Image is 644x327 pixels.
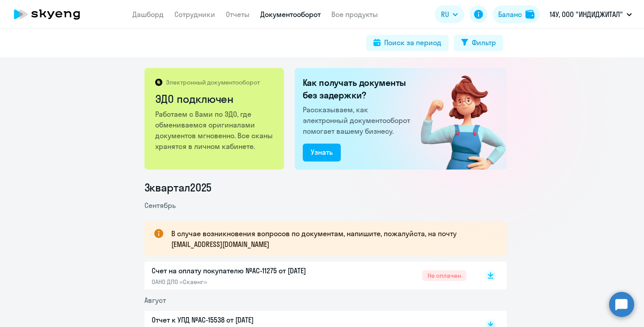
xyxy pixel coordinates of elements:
[152,278,339,286] p: ОАНО ДПО «Скаенг»
[303,144,341,161] button: Узнать
[260,10,321,19] a: Документооборот
[303,104,414,136] p: Рассказываем, как электронный документооборот помогает вашему бизнесу.
[171,228,491,250] p: В случае возникновения вопросов по документам, напишите, пожалуйста, на почту [EMAIL_ADDRESS][DOM...
[441,9,449,20] span: RU
[144,180,507,195] li: 3 квартал 2025
[435,5,464,23] button: RU
[493,5,540,23] button: Балансbalance
[498,9,522,20] div: Баланс
[166,78,260,86] p: Электронный документооборот
[303,76,414,102] h2: Как получать документы без задержки?
[155,92,275,106] h2: ЭДО подключен
[155,109,275,152] p: Работаем с Вами по ЭДО, где обмениваемся оригиналами документов мгновенно. Все сканы хранятся в л...
[132,10,164,19] a: Дашборд
[226,10,250,19] a: Отчеты
[174,10,215,19] a: Сотрудники
[545,4,636,25] button: 14У, ООО "ИНДИДЖИТАЛ"
[144,296,166,305] span: Август
[152,314,339,325] p: Отчет к УПД №AC-15538 от [DATE]
[152,265,339,276] p: Счет на оплату покупателю №AC-11275 от [DATE]
[331,10,378,19] a: Все продукты
[454,35,503,51] button: Фильтр
[144,201,176,210] span: Сентябрь
[311,147,333,157] div: Узнать
[422,270,466,281] span: Не оплачен
[384,37,441,48] div: Поиск за период
[152,265,466,286] a: Счет на оплату покупателю №AC-11275 от [DATE]ОАНО ДПО «Скаенг»Не оплачен
[406,68,507,170] img: connected
[550,9,623,20] p: 14У, ООО "ИНДИДЖИТАЛ"
[472,37,496,48] div: Фильтр
[525,10,534,19] img: balance
[366,35,449,51] button: Поиск за период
